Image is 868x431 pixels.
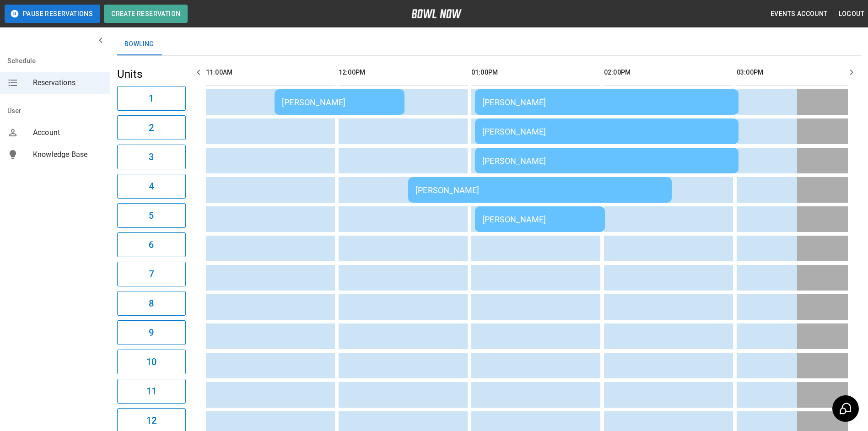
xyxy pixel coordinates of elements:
[149,296,154,311] h6: 8
[117,86,186,111] button: 1
[33,149,102,160] span: Knowledge Base
[117,33,162,55] button: Bowling
[104,5,188,23] button: Create Reservation
[117,174,186,199] button: 4
[149,208,154,223] h6: 5
[482,215,598,224] div: [PERSON_NAME]
[339,59,468,86] th: 12:00PM
[149,267,154,281] h6: 7
[149,179,154,194] h6: 4
[482,127,731,136] div: [PERSON_NAME]
[835,5,868,22] button: Logout
[206,59,335,86] th: 11:00AM
[117,33,861,55] div: inventory tabs
[149,91,154,106] h6: 1
[5,5,100,23] button: Pause Reservations
[33,77,102,88] span: Reservations
[146,413,156,428] h6: 12
[482,97,731,107] div: [PERSON_NAME]
[482,156,731,166] div: [PERSON_NAME]
[282,97,397,107] div: [PERSON_NAME]
[415,185,664,195] div: [PERSON_NAME]
[117,67,186,81] h5: Units
[117,291,186,316] button: 8
[149,325,154,340] h6: 9
[117,320,186,345] button: 9
[767,5,831,22] button: Events Account
[33,127,102,138] span: Account
[411,9,462,18] img: logo
[149,150,154,164] h6: 3
[149,237,154,252] h6: 6
[117,115,186,140] button: 2
[146,355,156,369] h6: 10
[117,350,186,374] button: 10
[117,145,186,169] button: 3
[117,203,186,228] button: 5
[117,232,186,257] button: 6
[149,120,154,135] h6: 2
[117,262,186,286] button: 7
[146,384,156,399] h6: 11
[117,379,186,404] button: 11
